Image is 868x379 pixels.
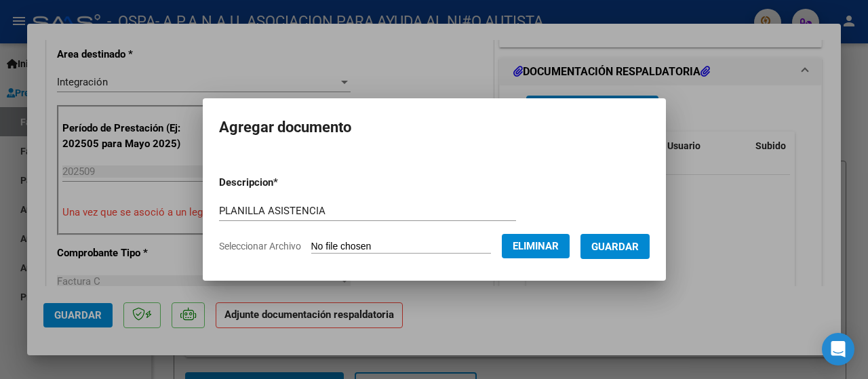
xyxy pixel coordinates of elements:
p: Descripcion [219,175,349,191]
button: Guardar [580,234,650,259]
h2: Agregar documento [219,115,650,140]
button: Eliminar [502,234,570,258]
span: Eliminar [513,240,559,252]
div: Open Intercom Messenger [822,333,854,365]
span: Seleccionar Archivo [219,241,301,252]
span: Guardar [591,241,639,253]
